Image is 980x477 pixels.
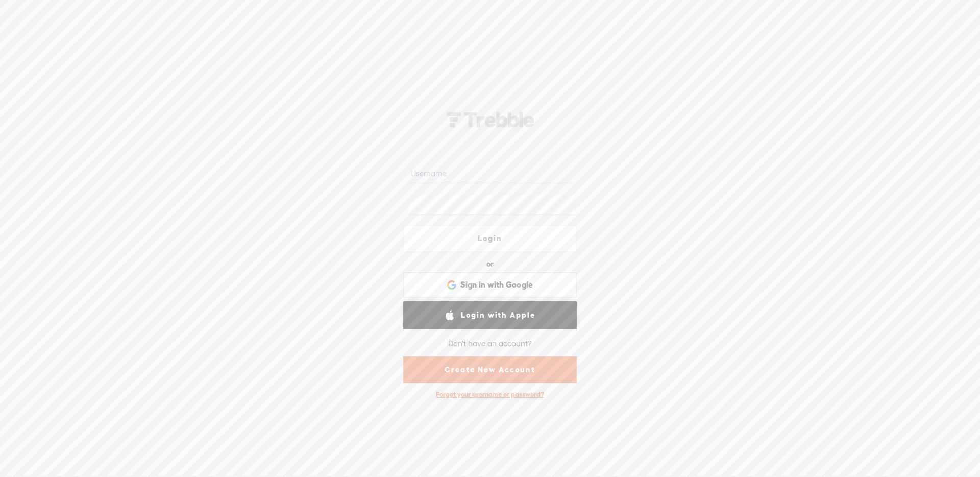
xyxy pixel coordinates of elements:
a: Login with Apple [403,301,577,329]
input: Username [409,163,575,183]
span: Sign in with Google [460,279,533,290]
a: Create New Account [403,356,577,383]
div: or [486,256,494,272]
div: Forgot your username or password? [431,385,549,404]
a: Login [403,225,577,252]
div: Sign in with Google [403,272,577,298]
div: Don't have an account? [448,333,532,354]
